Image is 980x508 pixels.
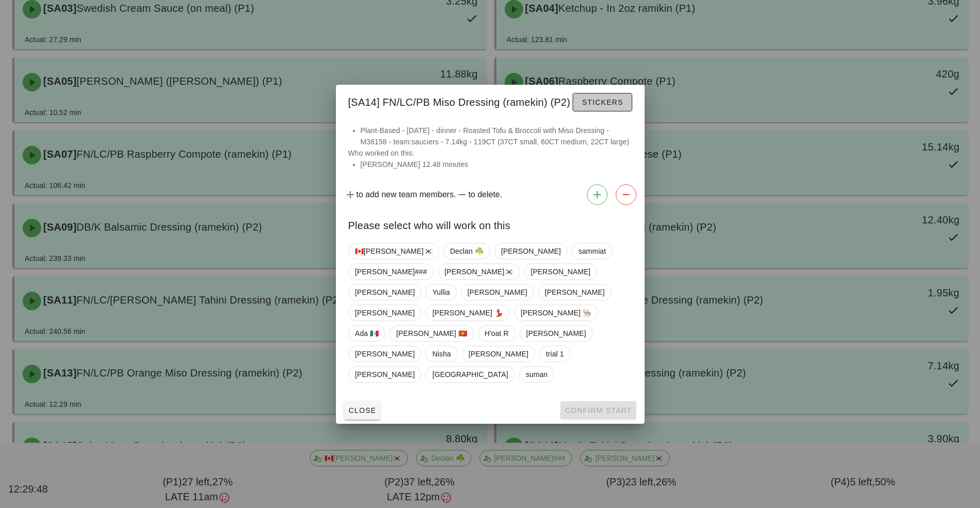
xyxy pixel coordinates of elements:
[578,243,606,259] span: sammiat
[355,346,415,362] span: [PERSON_NAME]
[546,346,564,362] span: trial 1
[444,264,513,279] span: [PERSON_NAME]🇰🇷
[361,159,632,170] li: [PERSON_NAME] 12.48 minutes
[348,406,377,415] span: Close
[336,209,645,239] div: Please select who will work on this
[355,367,415,382] span: [PERSON_NAME]
[396,326,467,341] span: [PERSON_NAME] 🇻🇳
[526,326,585,341] span: [PERSON_NAME]
[355,264,427,279] span: [PERSON_NAME]###
[355,326,379,341] span: Ada 🇲🇽
[432,367,508,382] span: [GEOGRAPHIC_DATA]
[450,243,483,259] span: Declan ☘️
[530,264,590,279] span: [PERSON_NAME]
[484,326,508,341] span: H'oat R
[581,98,623,106] span: Stickers
[544,285,604,300] span: [PERSON_NAME]
[468,346,528,362] span: [PERSON_NAME]
[336,180,645,209] div: to add new team members. to delete.
[355,305,415,321] span: [PERSON_NAME]
[336,125,645,180] div: Who worked on this:
[336,85,645,117] div: [SA14] FN/LC/PB Miso Dressing (ramekin) (P2)
[432,285,450,300] span: Yullia
[361,125,632,147] li: Plant-Based - [DATE] - dinner - Roasted Tofu & Broccoli with Miso Dressing - M36158 - team:saucie...
[501,243,560,259] span: [PERSON_NAME]
[573,93,632,111] button: Stickers
[355,285,415,300] span: [PERSON_NAME]
[525,367,547,382] span: suman
[520,305,591,321] span: [PERSON_NAME] 👨🏼‍🍳
[355,243,433,259] span: 🇨🇦[PERSON_NAME]🇰🇷
[432,346,451,362] span: Nisha
[432,305,503,321] span: [PERSON_NAME] 💃🏽
[467,285,527,300] span: [PERSON_NAME]
[344,401,381,420] button: Close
